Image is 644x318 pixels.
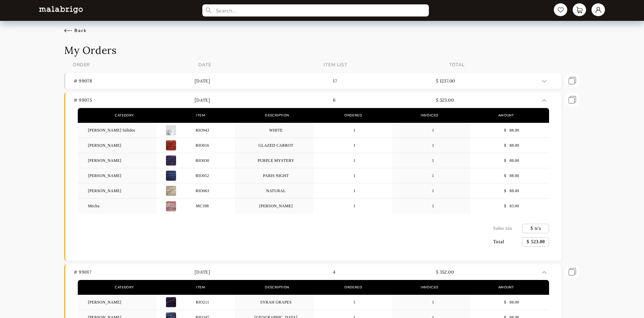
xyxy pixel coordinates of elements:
p: PARIS NIGHT [235,168,313,183]
div: 88.00 [471,188,549,193]
input: Search... [202,4,429,16]
p: 1 [392,183,471,198]
p: [PERSON_NAME] [78,295,156,310]
p: 1 [392,295,471,310]
p: PURPLE MYSTERY [235,153,313,168]
h1: My Orders [64,44,579,57]
p: # 99075 [74,97,194,103]
p: 1 [313,188,392,193]
p: DATE [198,62,324,68]
p: 1 [392,123,471,138]
p: Category [86,113,163,118]
p: ITEM LIST [324,62,449,68]
p: 1 [313,128,392,133]
p: Sales tax [493,226,512,231]
p: RIO943 [176,128,229,133]
p: 6 [315,97,436,103]
span: $ [504,204,509,209]
p: 1 [313,158,392,163]
p: $ 523.00 [436,97,556,103]
div: 88.00 [471,158,549,163]
p: SYRAH GRAPES [235,295,313,310]
img: L5WsItTXhTFtyxb3tkNoXNspfcfOAAWlbXYcuBTUg0FA22wzaAJ6kXiYLTb6coiuTfQf1mE2HwVko7IAAAAASUVORK5CYII= [39,6,83,13]
p: [PERSON_NAME] Sólidos [78,123,156,138]
img: 0.jpg [166,140,176,150]
p: Category [86,285,163,290]
div: 523.00 [522,237,549,247]
p: [PERSON_NAME] [78,153,156,168]
span: $ [504,188,509,193]
span: $ [504,143,509,148]
p: $ 352.00 [436,269,556,275]
div: 88.00 [471,128,549,133]
p: 1 [392,199,471,214]
img: repeat-action.295ad208.svg [569,73,576,88]
p: NATURAL [235,183,313,198]
div: Back [64,28,87,34]
p: RIO030 [176,158,229,163]
img: 0.jpg [166,125,176,135]
p: # 99078 [74,78,194,84]
p: [PERSON_NAME] [78,183,156,198]
p: 1 [313,204,392,209]
div: 88.00 [471,143,549,148]
p: Mecha [78,199,156,214]
p: 1 [392,138,471,153]
div: 83.00 [471,204,549,209]
p: Item [163,113,239,118]
p: 1 [313,143,392,148]
p: 1 [313,300,392,305]
img: 0.jpg [166,186,176,196]
p: [PERSON_NAME] [78,168,156,183]
span: $ [527,239,529,244]
p: 4 [315,269,436,275]
p: [DATE] [195,269,315,275]
img: 0.jpg [166,155,176,166]
p: MC398 [176,204,229,209]
span: $ [504,128,509,133]
p: # 99017 [74,269,194,275]
p: RIO016 [176,143,229,148]
span: $ [504,158,509,163]
p: TOTAL [449,62,575,68]
p: 1 [313,173,392,178]
p: 17 [315,78,436,84]
p: Description [239,285,315,290]
img: accordion-down-icon.06ff280f.svg [542,80,546,82]
p: [PERSON_NAME] [235,199,313,214]
img: 0.jpg [166,171,176,181]
p: Total [493,239,504,245]
p: [PERSON_NAME] [78,138,156,153]
p: RIO052 [176,173,229,178]
img: 0.jpg [166,297,176,307]
img: accordion-top-icon.406e6e28.svg [542,271,546,274]
p: GLAZED CARROT [235,138,313,153]
img: 0.jpg [166,201,176,211]
img: repeat-action.295ad208.svg [569,92,576,107]
p: Item [163,285,239,290]
p: Amount [468,285,544,290]
p: 1 [392,168,471,183]
p: RIO211 [176,300,229,305]
p: [DATE] [195,78,315,84]
p: Ordered [315,285,392,290]
p: Ordered [315,113,392,118]
p: Amount [468,113,544,118]
p: Invoiced [392,113,468,118]
p: WHITE [235,123,313,138]
p: Description [239,113,315,118]
p: 1 [392,153,471,168]
img: accordion-top-icon.406e6e28.svg [542,99,546,102]
p: RIO063 [176,188,229,193]
span: $ [504,173,509,178]
div: n/a [522,224,549,233]
div: 88.00 [471,173,549,178]
p: Invoiced [392,285,468,290]
p: [DATE] [195,97,315,103]
span: $ [504,300,509,305]
p: ORDER [73,62,198,68]
img: repeat-action.295ad208.svg [569,264,576,279]
p: $ 1237.00 [436,78,556,84]
div: 88.00 [471,300,549,305]
span: $ [531,226,533,231]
